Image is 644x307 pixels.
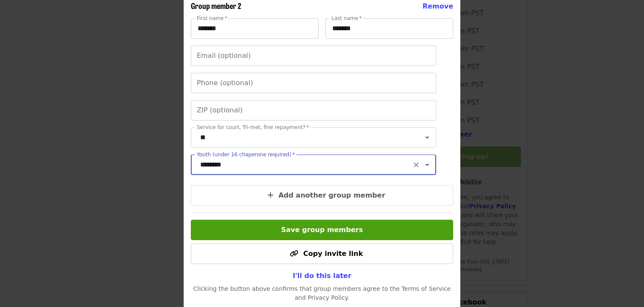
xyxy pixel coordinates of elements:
[286,267,358,284] button: I'll do this later
[421,132,433,143] button: Open
[410,159,422,171] button: Clear
[197,152,295,157] label: Youth (under 16 chaperone required)
[197,16,227,21] label: First name
[267,191,273,199] i: plus icon
[303,250,363,258] span: Copy invite link
[191,220,453,240] button: Save group members
[193,285,451,301] span: Clicking the button above confirms that group members agree to the Terms of Service and Privacy P...
[191,18,319,39] input: First name
[197,125,309,130] label: Service for court, Tri-met, fine repayment?
[191,100,436,121] input: ZIP (optional)
[279,191,385,199] span: Add another group member
[191,46,436,66] input: Email (optional)
[191,73,436,93] input: Phone (optional)
[325,18,453,39] input: Last name
[293,272,351,280] span: I'll do this later
[191,244,453,264] button: Copy invite link
[191,185,453,206] button: Add another group member
[421,159,433,171] button: Open
[423,2,453,10] span: Remove
[331,16,362,21] label: Last name
[281,226,363,234] span: Save group members
[290,250,298,258] i: link icon
[423,1,453,11] button: Remove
